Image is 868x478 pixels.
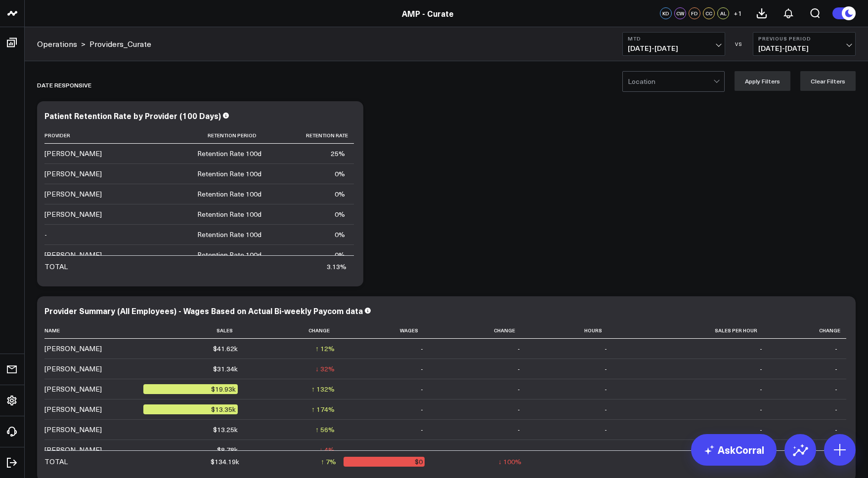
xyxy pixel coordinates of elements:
span: [DATE] - [DATE] [758,44,850,52]
div: - [605,404,607,414]
div: 0% [335,189,345,199]
div: CC [703,7,715,19]
div: CW [674,7,686,19]
div: Retention Rate 100d [197,230,261,239]
div: - [835,364,837,374]
b: MTD [628,36,720,41]
span: + 1 [734,10,742,17]
button: Apply Filters [735,71,790,91]
div: [PERSON_NAME] [44,425,102,435]
div: [PERSON_NAME] [44,364,102,374]
div: Provider Summary (All Employees) - Wages Based on Actual Bi-weekly Paycom data [44,305,363,316]
div: - [421,384,423,394]
div: 0% [335,209,345,219]
div: 0% [335,230,345,239]
div: AL [717,7,729,19]
div: - [518,445,520,455]
button: Previous Period[DATE]-[DATE] [753,32,856,56]
div: [PERSON_NAME] [44,169,102,179]
button: Clear Filters [800,71,856,91]
span: [DATE] - [DATE] [628,44,720,52]
div: - [518,344,520,354]
div: $134.19k [211,457,239,467]
div: - [421,404,423,414]
th: Wages [344,322,432,339]
a: Providers_Curate [89,39,151,49]
div: [PERSON_NAME] [44,209,102,219]
div: KD [660,7,672,19]
div: [PERSON_NAME] [44,384,102,394]
div: - [605,384,607,394]
th: Name [44,322,143,339]
div: - [605,425,607,435]
div: 0% [335,250,345,260]
th: Retention Rate [270,127,354,144]
div: - [605,344,607,354]
a: AskCorral [691,434,777,466]
div: TOTAL [44,262,68,272]
div: ↓ 100% [498,457,521,467]
div: - [605,364,607,374]
div: ↑ 132% [311,384,335,394]
th: Sales [143,322,247,339]
div: Retention Rate 100d [197,169,261,179]
div: - [760,404,762,414]
div: - [421,364,423,374]
div: $31.34k [213,364,238,374]
div: - [760,344,762,354]
div: $41.62k [213,344,238,354]
th: Change [771,322,846,339]
button: +1 [732,7,743,19]
div: 3.13% [327,262,347,272]
a: Operations [37,39,77,49]
div: - [835,404,837,414]
div: [PERSON_NAME] [44,189,102,199]
th: Change [432,322,529,339]
div: - [421,425,423,435]
b: Previous Period [758,36,850,41]
div: ↑ 12% [315,344,335,354]
div: 0% [335,169,345,179]
div: [PERSON_NAME] [44,445,102,455]
div: - [421,344,423,354]
div: - [518,384,520,394]
th: Provider [44,127,143,144]
div: ↓ 32% [315,364,335,374]
div: $19.93k [143,384,238,394]
th: Retention Period [143,127,270,144]
div: $8.78k [217,445,238,455]
div: - [44,230,47,239]
div: - [835,384,837,394]
th: Hours [529,322,616,339]
div: ↑ 7% [321,457,336,467]
div: > [37,39,86,49]
div: ↓ 4% [319,445,335,455]
div: 25% [331,149,345,159]
div: ↑ 56% [315,425,335,435]
div: $0 [344,457,425,467]
div: Retention Rate 100d [197,149,261,159]
th: Sales Per Hour [616,322,771,339]
div: - [518,425,520,435]
div: $13.25k [213,425,238,435]
div: [PERSON_NAME] [44,149,102,159]
div: [PERSON_NAME] [44,344,102,354]
div: FD [689,7,700,19]
div: $13.35k [143,404,238,414]
div: - [760,384,762,394]
div: - [518,364,520,374]
div: - [835,425,837,435]
div: - [835,344,837,354]
div: - [760,364,762,374]
div: Patient Retention Rate by Provider (100 Days) [44,110,221,121]
div: [PERSON_NAME] [44,404,102,414]
div: Retention Rate 100d [197,250,261,260]
div: - [760,425,762,435]
div: VS [730,41,748,47]
div: - [421,445,423,455]
th: Change [247,322,344,339]
div: ↑ 174% [311,404,335,414]
div: - [518,404,520,414]
a: AMP - Curate [402,8,454,19]
div: Date Responsive [37,74,91,96]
